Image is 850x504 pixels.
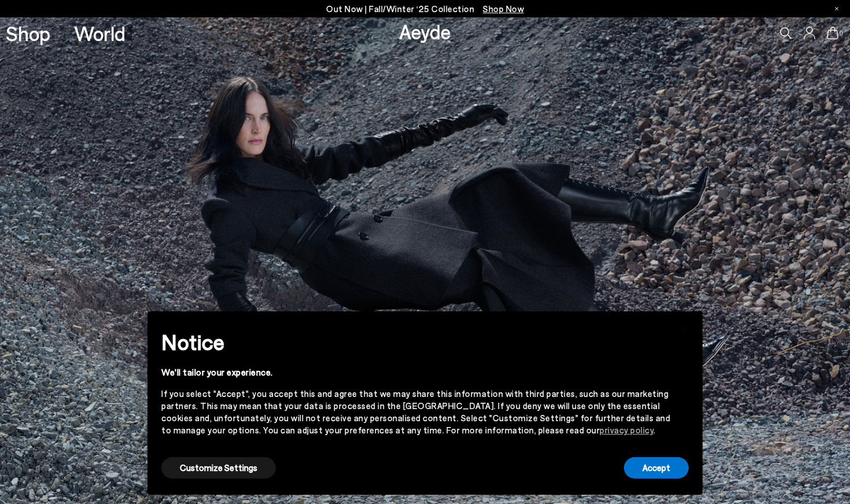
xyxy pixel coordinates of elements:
div: We'll tailor your experience. [161,366,670,378]
div: If you select "Accept", you accept this and agree that we may share this information with third p... [161,388,670,436]
button: Close this notice [670,315,698,343]
span: × [680,320,688,337]
button: Customize Settings [161,457,276,479]
h2: Notice [161,327,670,357]
button: Accept [624,457,689,479]
a: privacy policy [600,425,653,435]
